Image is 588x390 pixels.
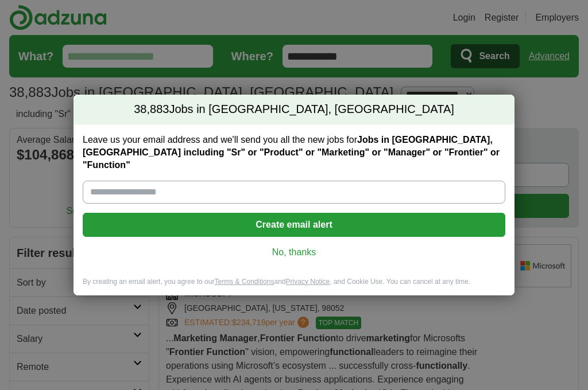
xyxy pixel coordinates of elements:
[92,246,496,259] a: No, thanks
[83,135,500,170] strong: Jobs in [GEOGRAPHIC_DATA], [GEOGRAPHIC_DATA] including "Sr" or "Product" or "Marketing" or "Manag...
[83,134,505,171] label: Leave us your email address and we'll send you all the new jobs for
[134,102,169,118] span: 38,883
[286,278,330,286] a: Privacy Notice
[73,95,514,124] h2: Jobs in [GEOGRAPHIC_DATA], [GEOGRAPHIC_DATA]
[73,277,514,296] div: By creating an email alert, you agree to our and , and Cookie Use. You can cancel at any time.
[214,278,274,286] a: Terms & Conditions
[83,213,505,237] button: Create email alert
